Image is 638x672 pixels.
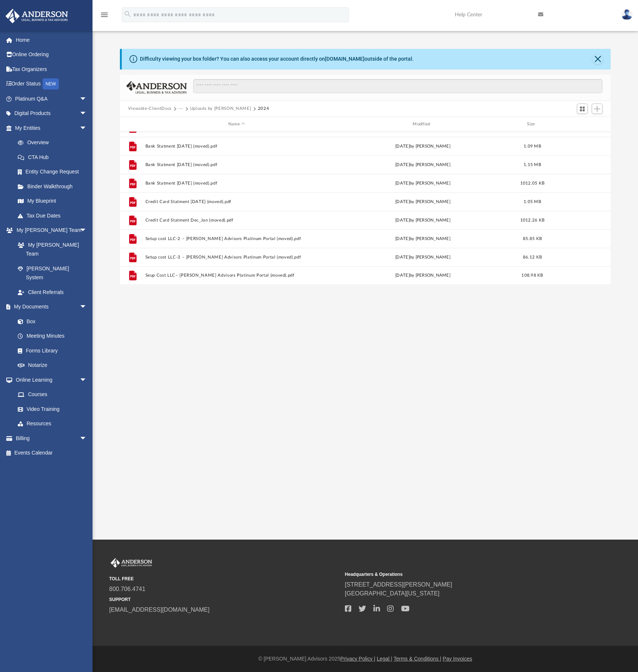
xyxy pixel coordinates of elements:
[93,655,638,663] div: © [PERSON_NAME] Advisors 2025
[145,218,328,223] button: Credit Card Statment Dec_Jan (moved).pdf
[80,121,94,136] span: arrow_drop_down
[331,217,514,224] div: [DATE] by [PERSON_NAME]
[520,181,544,185] span: 1012.05 KB
[3,9,70,23] img: Anderson Advisors Platinum Portal
[5,106,98,121] a: Digital Productsarrow_drop_down
[10,150,98,165] a: CTA Hub
[443,656,472,662] a: Pay Invoices
[145,273,328,278] button: Seup Cost LLC– [PERSON_NAME] Advisors Platinum Portal (moved).pdf
[145,255,328,260] button: Setup cost LLC-3 – [PERSON_NAME] Advisors Platinum Portal (moved).pdf
[331,143,514,150] div: [DATE] by [PERSON_NAME]
[550,121,602,128] div: id
[577,104,588,114] button: Switch to Grid View
[10,329,94,344] a: Meeting Minutes
[80,223,94,238] span: arrow_drop_down
[524,144,541,148] span: 1.09 MB
[5,47,98,62] a: Online Ordering
[340,656,376,662] a: Privacy Policy |
[109,586,145,592] a: 800.706.4741
[325,56,365,62] a: [DOMAIN_NAME]
[109,596,340,603] small: SUPPORT
[145,236,328,241] button: Setup cost LLC-2 – [PERSON_NAME] Advisors Platinum Portal (moved).pdf
[10,165,98,179] a: Entity Change Request
[5,300,94,314] a: My Documentsarrow_drop_down
[345,590,440,597] a: [GEOGRAPHIC_DATA][US_STATE]
[80,300,94,315] span: arrow_drop_down
[10,402,91,416] a: Video Training
[190,105,251,112] button: Uploads by [PERSON_NAME]
[10,179,98,194] a: Binder Walkthrough
[109,607,209,613] a: [EMAIL_ADDRESS][DOMAIN_NAME]
[10,261,94,285] a: [PERSON_NAME] System
[10,194,94,209] a: My Blueprint
[5,77,98,92] a: Order StatusNEW
[80,91,94,107] span: arrow_drop_down
[10,387,94,402] a: Courses
[5,446,98,460] a: Events Calendar
[10,416,94,431] a: Resources
[128,105,172,112] button: Viewable-ClientDocs
[5,372,94,387] a: Online Learningarrow_drop_down
[331,180,514,187] div: [DATE] by [PERSON_NAME]
[5,223,94,238] a: My [PERSON_NAME] Teamarrow_drop_down
[524,163,541,167] span: 1.15 MB
[521,274,543,278] span: 108.98 KB
[145,144,328,149] button: Bank Statment [DATE] (moved).pdf
[331,162,514,168] div: [DATE] by [PERSON_NAME]
[10,314,91,329] a: Box
[5,121,98,135] a: My Entitiesarrow_drop_down
[523,237,542,241] span: 85.85 KB
[10,285,94,300] a: Client Referrals
[523,255,542,259] span: 86.12 KB
[109,558,154,568] img: Anderson Advisors Platinum Portal
[331,199,514,205] div: [DATE] by [PERSON_NAME]
[178,105,183,112] button: ···
[123,121,141,128] div: id
[10,135,98,150] a: Overview
[345,581,452,588] a: [STREET_ADDRESS][PERSON_NAME]
[80,106,94,121] span: arrow_drop_down
[5,91,98,106] a: Platinum Q&Aarrow_drop_down
[145,121,328,128] div: Name
[100,14,109,19] a: menu
[345,571,575,578] small: Headquarters & Operations
[193,79,602,93] input: Search files and folders
[258,105,269,112] button: 2024
[5,431,98,446] a: Billingarrow_drop_down
[10,358,94,373] a: Notarize
[621,9,632,20] img: User Pic
[5,62,98,77] a: Tax Organizers
[145,162,328,167] button: Bank Statment [DATE] (moved).pdf
[520,218,544,222] span: 1012.26 KB
[331,121,514,128] div: Modified
[10,208,98,223] a: Tax Due Dates
[145,181,328,186] button: Bank Statment [DATE] (moved).pdf
[10,237,91,261] a: My [PERSON_NAME] Team
[592,104,603,114] button: Add
[124,10,132,18] i: search
[517,121,547,128] div: Size
[592,54,603,64] button: Close
[5,33,98,47] a: Home
[377,656,392,662] a: Legal |
[524,200,541,204] span: 1.05 MB
[43,78,59,90] div: NEW
[109,575,340,582] small: TOLL FREE
[80,372,94,388] span: arrow_drop_down
[80,431,94,446] span: arrow_drop_down
[100,10,109,19] i: menu
[140,55,414,63] div: Difficulty viewing your box folder? You can also access your account directly on outside of the p...
[120,132,611,285] div: grid
[394,656,441,662] a: Terms & Conditions |
[331,236,514,242] div: [DATE] by [PERSON_NAME]
[331,273,514,279] div: [DATE] by [PERSON_NAME]
[145,199,328,204] button: Credit Card Statment [DATE] (moved).pdf
[10,343,91,358] a: Forms Library
[331,254,514,261] div: [DATE] by [PERSON_NAME]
